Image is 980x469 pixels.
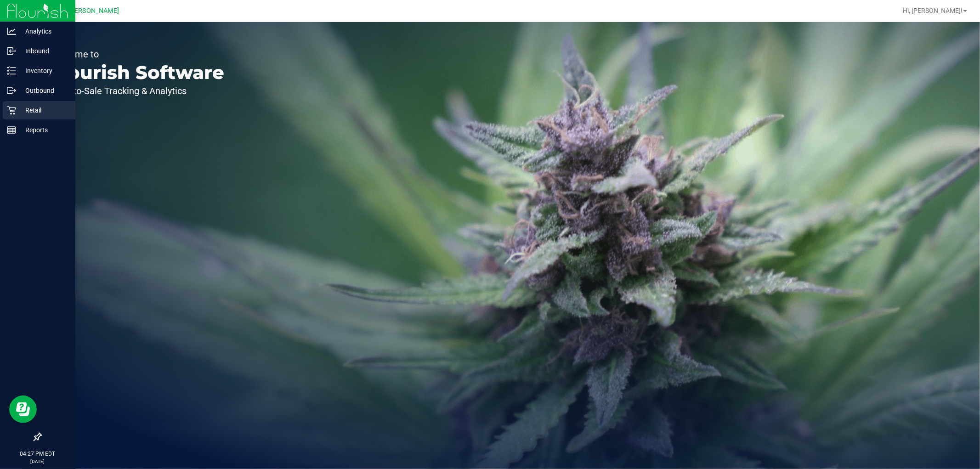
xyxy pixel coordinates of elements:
[4,458,71,465] p: [DATE]
[16,26,71,37] p: Analytics
[4,450,71,458] p: 04:27 PM EDT
[7,86,16,95] inline-svg: Outbound
[7,27,16,36] inline-svg: Analytics
[16,85,71,96] p: Outbound
[16,124,71,136] p: Reports
[50,63,224,82] p: Flourish Software
[68,7,119,15] span: [PERSON_NAME]
[7,125,16,135] inline-svg: Reports
[9,396,37,423] iframe: Resource center
[16,45,71,57] p: Inbound
[7,106,16,115] inline-svg: Retail
[16,65,71,76] p: Inventory
[50,86,224,96] p: Seed-to-Sale Tracking & Analytics
[7,66,16,75] inline-svg: Inventory
[16,105,71,116] p: Retail
[903,7,963,14] span: Hi, [PERSON_NAME]!
[7,46,16,56] inline-svg: Inbound
[50,50,224,59] p: Welcome to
